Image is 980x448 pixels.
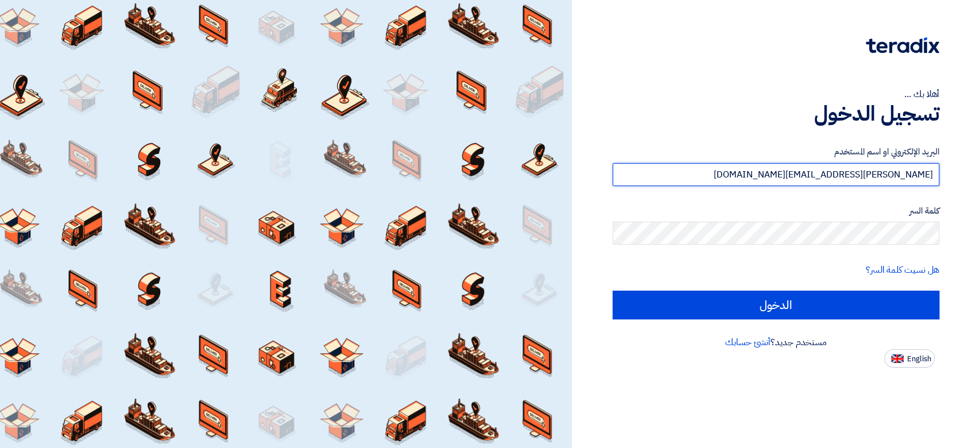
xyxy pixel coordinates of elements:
h1: تسجيل الدخول [613,101,939,126]
div: مستخدم جديد؟ [613,335,939,349]
label: كلمة السر [613,204,939,218]
a: أنشئ حسابك [725,335,770,349]
div: أهلا بك ... [613,87,939,101]
img: en-US.png [891,354,904,363]
input: أدخل بريد العمل الإلكتروني او اسم المستخدم الخاص بك ... [613,163,939,186]
label: البريد الإلكتروني او اسم المستخدم [613,145,939,159]
input: الدخول [613,291,939,319]
button: English [884,349,935,368]
img: Teradix logo [866,37,939,53]
a: هل نسيت كلمة السر؟ [866,263,939,277]
span: English [907,355,931,363]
